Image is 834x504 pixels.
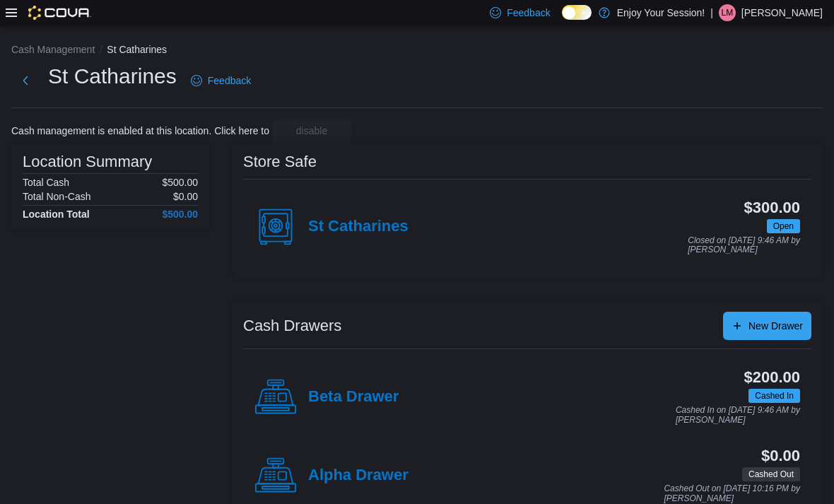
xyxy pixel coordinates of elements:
[710,4,713,21] p: |
[208,74,251,88] span: Feedback
[48,62,177,90] h1: St Catharines
[296,124,327,138] span: disable
[723,312,811,340] button: New Drawer
[748,319,803,333] span: New Drawer
[744,199,800,216] h3: $300.00
[767,219,800,233] span: Open
[562,5,592,20] input: Dark Mode
[773,220,794,233] span: Open
[173,191,198,202] p: $0.00
[308,467,409,485] h4: Alpha Drawer
[676,406,800,425] p: Cashed In on [DATE] 9:46 AM by [PERSON_NAME]
[741,4,823,21] p: [PERSON_NAME]
[107,44,167,55] button: St Catharines
[742,467,800,481] span: Cashed Out
[23,153,152,170] h3: Location Summary
[308,218,409,236] h4: St Catharines
[162,209,198,220] h4: $500.00
[748,468,794,481] span: Cashed Out
[744,369,800,386] h3: $200.00
[755,389,794,402] span: Cashed In
[11,42,823,59] nav: An example of EuiBreadcrumbs
[23,177,69,188] h6: Total Cash
[761,447,800,464] h3: $0.00
[719,4,736,21] div: Leia Mahoney
[11,66,40,95] button: Next
[23,209,90,220] h4: Location Total
[722,4,734,21] span: LM
[162,177,198,188] p: $500.00
[185,66,257,95] a: Feedback
[617,4,705,21] p: Enjoy Your Session!
[243,317,341,334] h3: Cash Drawers
[562,20,563,20] span: Dark Mode
[28,6,91,20] img: Cova
[11,44,95,55] button: Cash Management
[23,191,91,202] h6: Total Non-Cash
[243,153,317,170] h3: Store Safe
[308,388,399,406] h4: Beta Drawer
[688,236,800,255] p: Closed on [DATE] 9:46 AM by [PERSON_NAME]
[748,389,800,403] span: Cashed In
[272,119,351,142] button: disable
[664,484,800,503] p: Cashed Out on [DATE] 10:16 PM by [PERSON_NAME]
[507,6,550,20] span: Feedback
[11,125,269,136] p: Cash management is enabled at this location. Click here to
